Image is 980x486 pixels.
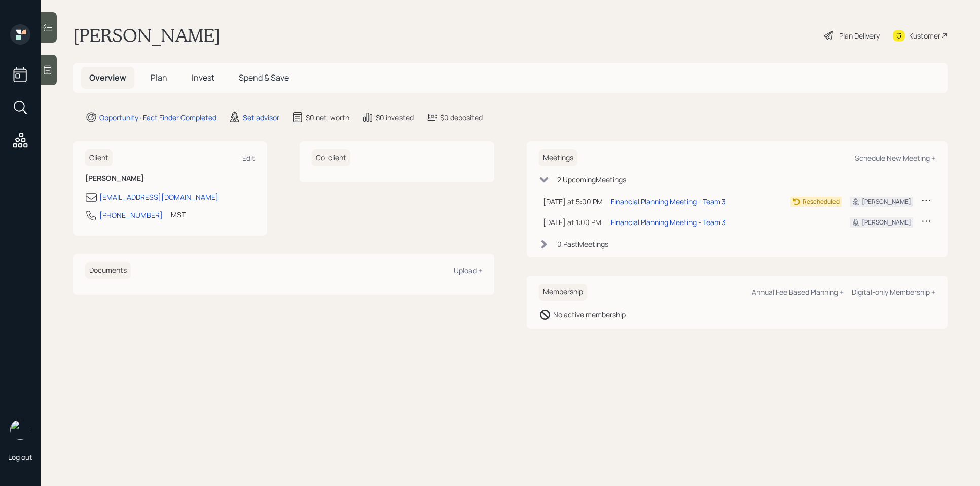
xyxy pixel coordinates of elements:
[85,149,113,166] h6: Client
[73,24,221,47] h1: [PERSON_NAME]
[171,209,186,220] div: MST
[242,153,255,163] div: Edit
[862,218,911,227] div: [PERSON_NAME]
[839,30,880,41] div: Plan Delivery
[553,309,626,320] div: No active membership
[312,149,350,166] h6: Co-client
[8,452,32,462] div: Log out
[539,284,587,301] h6: Membership
[454,266,482,275] div: Upload +
[440,112,483,123] div: $0 deposited
[539,149,577,166] h6: Meetings
[85,262,131,279] h6: Documents
[852,287,935,297] div: Digital-only Membership +
[99,192,219,202] div: [EMAIL_ADDRESS][DOMAIN_NAME]
[611,196,726,207] div: Financial Planning Meeting - Team 3
[909,30,940,41] div: Kustomer
[855,153,935,163] div: Schedule New Meeting +
[557,174,626,185] div: 2 Upcoming Meeting s
[85,174,255,183] h6: [PERSON_NAME]
[99,112,216,123] div: Opportunity · Fact Finder Completed
[306,112,349,123] div: $0 net-worth
[239,72,289,83] span: Spend & Save
[89,72,126,83] span: Overview
[752,287,844,297] div: Annual Fee Based Planning +
[557,239,608,249] div: 0 Past Meeting s
[376,112,414,123] div: $0 invested
[99,210,163,220] div: [PHONE_NUMBER]
[543,217,603,228] div: [DATE] at 1:00 PM
[192,72,214,83] span: Invest
[243,112,279,123] div: Set advisor
[862,197,911,206] div: [PERSON_NAME]
[10,420,30,440] img: retirable_logo.png
[151,72,167,83] span: Plan
[543,196,603,207] div: [DATE] at 5:00 PM
[803,197,840,206] div: Rescheduled
[611,217,726,228] div: Financial Planning Meeting - Team 3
